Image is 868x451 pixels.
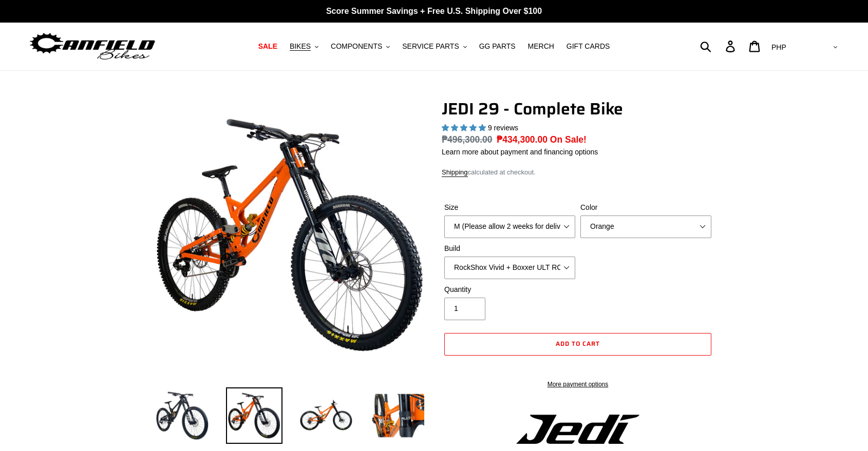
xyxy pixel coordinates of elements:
[444,380,711,389] a: More payment options
[258,42,277,51] span: SALE
[442,148,598,156] a: Learn more about payment and financing options
[331,42,382,51] span: COMPONENTS
[326,40,395,53] button: COMPONENTS
[561,40,615,53] a: GIFT CARDS
[156,101,424,369] img: JEDI 29 - Complete Bike
[442,167,714,178] div: calculated at checkout.
[706,35,732,57] input: Search
[298,387,354,444] img: Load image into Gallery viewer, JEDI 29 - Complete Bike
[516,415,639,444] img: Jedi Logo
[479,42,516,51] span: GG PARTS
[226,387,282,444] img: Load image into Gallery viewer, JEDI 29 - Complete Bike
[402,42,459,51] span: SERVICE PARTS
[444,333,711,356] button: Add to cart
[442,99,714,119] h1: JEDI 29 - Complete Bike
[523,40,559,53] a: MERCH
[567,42,610,51] span: GIFT CARDS
[444,243,575,254] label: Build
[497,134,548,145] span: ₱434,300.00
[580,202,711,213] label: Color
[442,124,488,132] span: 5.00 stars
[528,42,554,51] span: MERCH
[442,134,493,145] s: ₱496,300.00
[290,42,311,51] span: BIKES
[442,168,468,177] a: Shipping
[444,202,575,213] label: Size
[154,387,211,444] img: Load image into Gallery viewer, JEDI 29 - Complete Bike
[556,339,600,348] span: Add to cart
[444,284,575,295] label: Quantity
[253,40,282,53] a: SALE
[397,40,471,53] button: SERVICE PARTS
[285,40,324,53] button: BIKES
[550,133,587,146] span: On Sale!
[28,30,157,63] img: Canfield Bikes
[488,124,518,132] span: 9 reviews
[474,40,521,53] a: GG PARTS
[370,387,426,444] img: Load image into Gallery viewer, JEDI 29 - Complete Bike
